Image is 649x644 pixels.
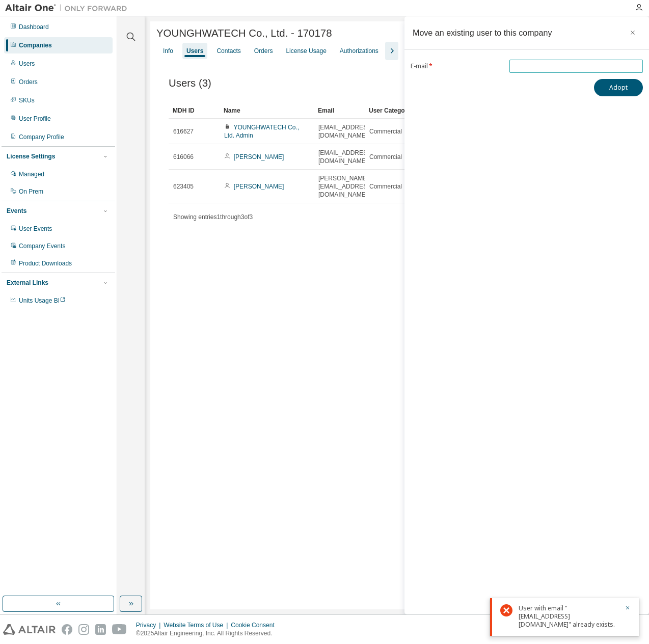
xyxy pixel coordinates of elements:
p: © 2025 Altair Engineering, Inc. All Rights Reserved. [136,629,281,638]
div: Orders [254,47,273,55]
div: Product Downloads [19,259,72,267]
span: 616627 [173,127,194,136]
div: User with email "[EMAIL_ADDRESS][DOMAIN_NAME]" already exists. [519,604,618,629]
div: Email [318,102,361,119]
span: Showing entries 1 through 3 of 3 [173,213,253,221]
span: Users (3) [169,77,211,89]
div: License Usage [286,47,326,55]
span: 616066 [173,153,194,161]
div: Orders [19,78,38,86]
div: Info [163,47,173,55]
div: Users [186,47,203,55]
div: Companies [19,41,52,49]
span: Units Usage BI [19,297,66,304]
span: YOUNGHWATECH Co., Ltd. - 170178 [156,28,332,39]
span: Commercial [369,182,402,191]
div: Website Terms of Use [164,621,231,629]
div: Dashboard [19,23,49,31]
div: Contacts [217,47,240,55]
img: altair_logo.svg [3,624,56,635]
div: Cookie Consent [231,621,280,629]
div: MDH ID [173,102,215,119]
span: Commercial [369,153,402,161]
div: External Links [7,279,48,287]
div: User Events [19,225,52,233]
img: instagram.svg [78,624,89,635]
div: Privacy [136,621,164,629]
img: Altair One [5,3,132,13]
a: [PERSON_NAME] [234,183,284,190]
span: [EMAIL_ADDRESS][DOMAIN_NAME] [318,123,373,140]
div: SKUs [19,96,35,104]
img: youtube.svg [112,624,127,635]
a: [PERSON_NAME] [234,153,284,160]
span: [PERSON_NAME][EMAIL_ADDRESS][DOMAIN_NAME] [318,174,373,199]
div: License Settings [7,152,55,160]
span: 623405 [173,182,194,191]
div: Name [224,102,310,119]
button: Adopt [594,79,643,96]
div: Company Profile [19,133,64,141]
img: linkedin.svg [95,624,106,635]
div: User Category [369,102,412,119]
a: YOUNGHWATECH Co., Ltd. Admin [224,124,299,139]
div: Company Events [19,242,65,250]
span: Commercial [369,127,402,136]
span: [EMAIL_ADDRESS][DOMAIN_NAME] [318,149,373,165]
div: Users [19,60,35,68]
label: E-mail [411,62,503,70]
div: Authorizations [340,47,378,55]
div: Events [7,207,26,215]
img: facebook.svg [62,624,72,635]
div: On Prem [19,187,43,196]
div: User Profile [19,115,51,123]
div: Move an existing user to this company [413,29,552,37]
div: Managed [19,170,44,178]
